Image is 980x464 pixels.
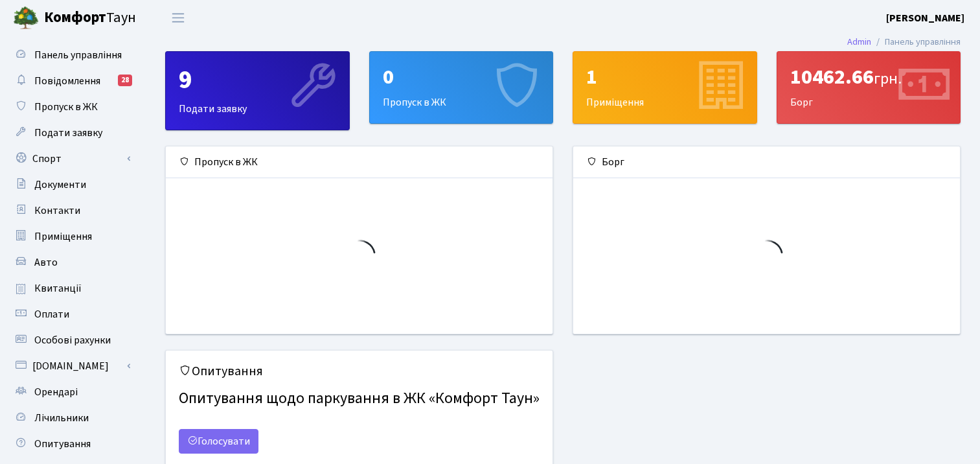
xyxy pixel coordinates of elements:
[6,301,136,327] a: Оплати
[790,65,948,89] div: 10462.66
[847,35,871,49] a: Admin
[162,7,194,29] button: Переключити навігацію
[166,52,349,130] div: Подати заявку
[874,67,902,90] span: грн.
[44,7,106,28] b: Комфорт
[179,65,336,96] div: 9
[6,379,136,405] a: Орендарі
[886,10,964,26] a: [PERSON_NAME]
[777,52,961,123] div: Борг
[6,94,136,120] a: Пропуск в ЖК
[165,51,350,130] a: 9Подати заявку
[44,7,136,29] span: Таун
[179,364,540,379] h5: Опитування
[828,29,980,56] nav: breadcrumb
[34,203,80,218] span: Контакти
[13,5,39,31] img: logo.png
[34,385,78,399] span: Орендарі
[34,281,82,296] span: Квитанції
[179,384,540,413] h4: Опитування щодо паркування в ЖК «Комфорт Таун»
[573,52,757,123] div: Приміщення
[573,146,960,178] div: Борг
[34,178,86,192] span: Документи
[166,146,553,178] div: Пропуск в ЖК
[34,74,100,88] span: Повідомлення
[6,327,136,353] a: Особові рахунки
[6,224,136,249] a: Приміщення
[34,229,92,244] span: Приміщення
[586,65,744,89] div: 1
[573,51,757,124] a: 1Приміщення
[383,65,540,89] div: 0
[370,52,553,123] div: Пропуск в ЖК
[6,431,136,457] a: Опитування
[6,120,136,146] a: Подати заявку
[34,333,111,347] span: Особові рахунки
[6,146,136,172] a: Спорт
[6,275,136,301] a: Квитанції
[6,172,136,198] a: Документи
[34,48,122,62] span: Панель управління
[6,405,136,431] a: Лічильники
[34,411,89,425] span: Лічильники
[118,75,132,86] div: 28
[34,100,98,114] span: Пропуск в ЖК
[179,429,258,454] a: Голосувати
[6,68,136,94] a: Повідомлення28
[34,437,91,451] span: Опитування
[6,198,136,224] a: Контакти
[369,51,554,124] a: 0Пропуск в ЖК
[34,255,58,270] span: Авто
[6,353,136,379] a: [DOMAIN_NAME]
[34,307,69,321] span: Оплати
[886,11,964,25] b: [PERSON_NAME]
[6,42,136,68] a: Панель управління
[871,35,961,49] li: Панель управління
[34,126,102,140] span: Подати заявку
[6,249,136,275] a: Авто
